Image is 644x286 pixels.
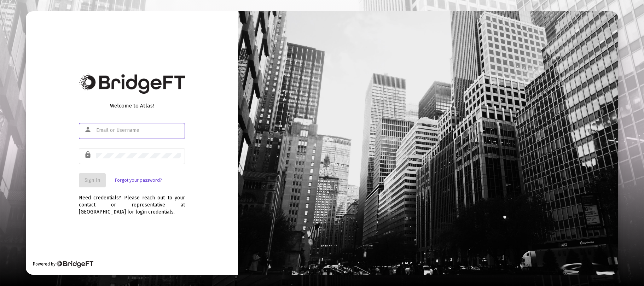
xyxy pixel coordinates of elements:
div: Need credentials? Please reach out to your contact or representative at [GEOGRAPHIC_DATA] for log... [79,187,185,216]
mat-icon: person [84,126,93,134]
div: Powered by [33,261,93,268]
img: Bridge Financial Technology Logo [56,261,93,268]
mat-icon: lock [84,151,93,159]
input: Email or Username [96,128,181,133]
span: Sign In [85,177,100,183]
a: Forgot your password? [115,177,162,184]
button: Sign In [79,173,106,187]
div: Welcome to Atlas! [79,102,185,109]
img: Bridge Financial Technology Logo [79,74,185,94]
